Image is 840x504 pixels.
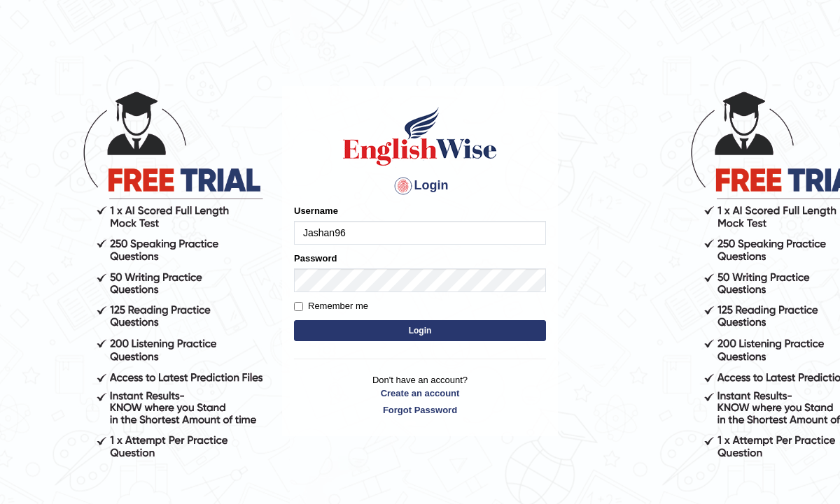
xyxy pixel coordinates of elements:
p: Don't have an account? [294,373,546,417]
label: Remember me [294,299,368,313]
input: Remember me [294,302,303,311]
a: Forgot Password [294,403,546,417]
h4: Login [294,175,546,197]
label: Password [294,252,337,265]
label: Username [294,204,338,217]
a: Create an account [294,387,546,400]
button: Login [294,320,546,341]
img: Logo of English Wise sign in for intelligent practice with AI [340,105,500,168]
